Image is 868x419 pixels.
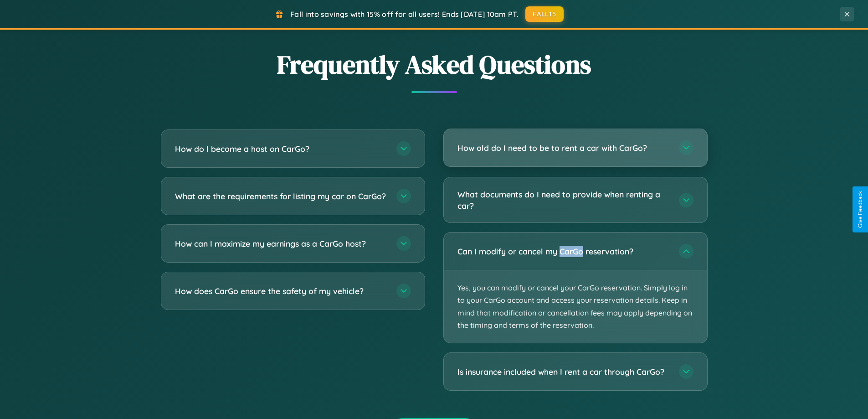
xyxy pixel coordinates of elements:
h3: Can I modify or cancel my CarGo reservation? [457,246,670,257]
h3: How do I become a host on CarGo? [175,143,387,155]
h3: Is insurance included when I rent a car through CarGo? [457,366,670,378]
button: FALL15 [525,6,564,22]
h3: How can I maximize my earnings as a CarGo host? [175,238,387,249]
span: Fall into savings with 15% off for all users! Ends [DATE] 10am PT. [290,10,519,19]
h3: What are the requirements for listing my car on CarGo? [175,191,387,202]
div: Give Feedback [857,191,863,228]
h2: Frequently Asked Questions [161,47,708,82]
h3: How does CarGo ensure the safety of my vehicle? [175,285,387,297]
h3: What documents do I need to provide when renting a car? [457,189,670,211]
p: Yes, you can modify or cancel your CarGo reservation. Simply log in to your CarGo account and acc... [444,270,707,343]
h3: How old do I need to be to rent a car with CarGo? [457,142,670,154]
